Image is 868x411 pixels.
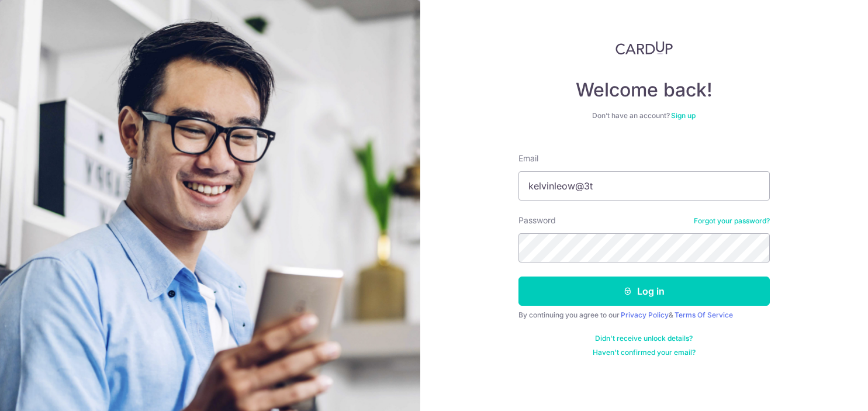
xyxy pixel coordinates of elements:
label: Password [518,215,556,226]
div: By continuing you agree to our & [518,310,770,320]
a: Didn't receive unlock details? [595,334,693,343]
a: Forgot your password? [694,216,770,226]
a: Terms Of Service [675,310,733,319]
input: Enter your Email [518,171,770,201]
img: CardUp Logo [615,41,673,55]
label: Email [518,153,538,164]
a: Haven't confirmed your email? [593,348,696,357]
button: Log in [518,277,770,306]
a: Sign up [671,111,696,120]
a: Privacy Policy [621,310,669,319]
h4: Welcome back! [518,78,770,102]
div: Don’t have an account? [518,111,770,120]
